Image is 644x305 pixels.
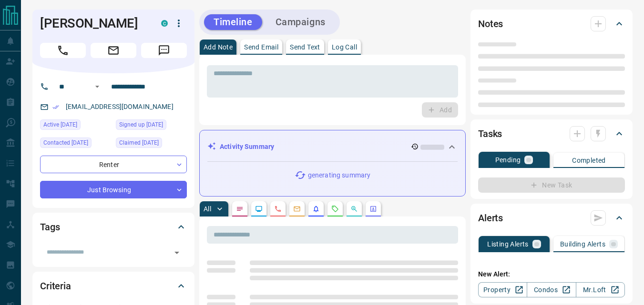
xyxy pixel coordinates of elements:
[572,157,606,164] p: Completed
[478,16,503,31] h2: Notes
[478,126,502,141] h2: Tasks
[92,81,103,92] button: Open
[207,138,458,156] div: Activity Summary
[236,205,244,213] svg: Notes
[312,205,320,213] svg: Listing Alerts
[495,157,521,163] p: Pending
[40,219,60,235] h2: Tags
[161,20,168,27] div: condos.ca
[478,282,527,297] a: Property
[119,138,159,148] span: Claimed [DATE]
[478,269,625,279] p: New Alert:
[91,43,136,58] span: Email
[527,282,576,297] a: Condos
[266,14,335,30] button: Campaigns
[478,122,625,145] div: Tasks
[40,138,111,151] div: Fri Jul 26 2024
[255,205,263,213] svg: Lead Browsing Activity
[40,278,71,294] h2: Criteria
[478,210,503,226] h2: Alerts
[204,206,211,212] p: All
[43,120,77,129] span: Active [DATE]
[40,181,187,198] div: Just Browsing
[244,44,278,50] p: Send Email
[40,43,86,58] span: Call
[487,241,529,247] p: Listing Alerts
[40,119,111,133] div: Fri Aug 15 2025
[66,103,174,110] a: [EMAIL_ADDRESS][DOMAIN_NAME]
[308,170,370,180] p: generating summary
[40,216,187,238] div: Tags
[40,156,187,173] div: Renter
[576,282,625,297] a: Mr.Loft
[290,44,320,50] p: Send Text
[40,275,187,297] div: Criteria
[52,104,59,110] svg: Email Verified
[204,44,233,50] p: Add Note
[141,43,187,58] span: Message
[331,205,339,213] svg: Requests
[350,205,358,213] svg: Opportunities
[119,120,163,129] span: Signed up [DATE]
[170,246,184,259] button: Open
[560,241,605,247] p: Building Alerts
[204,14,262,30] button: Timeline
[293,205,301,213] svg: Emails
[478,207,625,229] div: Alerts
[332,44,357,50] p: Log Call
[369,205,377,213] svg: Agent Actions
[40,16,147,31] h1: [PERSON_NAME]
[116,138,187,151] div: Thu Apr 25 2024
[43,138,88,148] span: Contacted [DATE]
[220,142,274,152] p: Activity Summary
[116,119,187,133] div: Mon Jun 27 2022
[274,205,282,213] svg: Calls
[478,12,625,35] div: Notes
